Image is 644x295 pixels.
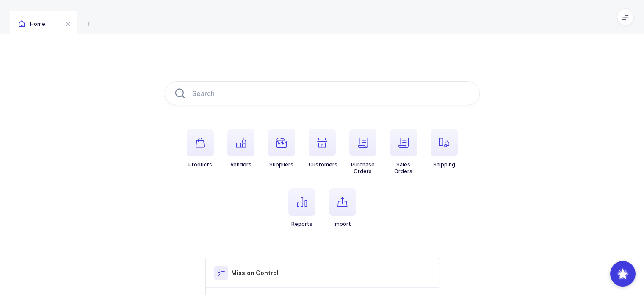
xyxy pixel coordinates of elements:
[431,129,458,168] button: Shipping
[390,129,417,175] button: SalesOrders
[231,269,279,277] h3: Mission Control
[349,129,376,175] button: PurchaseOrders
[165,81,480,105] input: Search
[268,129,295,168] button: Suppliers
[227,129,254,168] button: Vendors
[288,188,315,228] button: Reports
[187,129,214,168] button: Products
[329,188,356,228] button: Import
[19,21,45,27] span: Home
[309,129,337,168] button: Customers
